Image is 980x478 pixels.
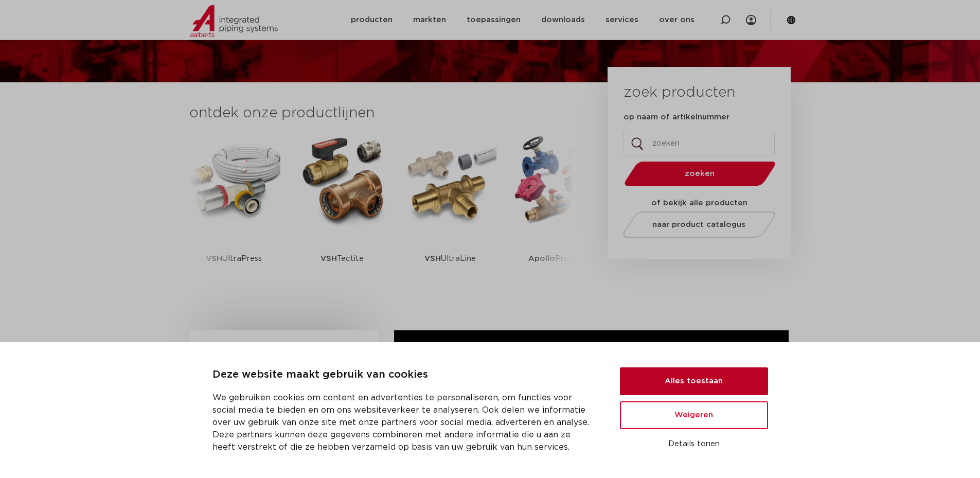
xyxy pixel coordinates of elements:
[620,367,768,395] button: Alles toestaan
[620,161,779,187] button: zoeken
[404,134,496,291] a: VSHUltraLine
[296,134,388,291] a: VSHTectite
[651,170,749,178] span: zoeken
[620,211,778,238] a: naar product catalogus
[651,199,747,207] strong: of bekijk alle producten
[212,367,595,383] p: Deze website maakt gebruik van cookies
[212,392,595,453] p: We gebruiken cookies om content en advertenties te personaliseren, om functies voor social media ...
[188,134,280,291] a: VSHUltraPress
[652,221,745,228] span: naar product catalogus
[424,255,441,262] strong: VSH
[528,226,588,291] p: ProFlow
[205,340,345,402] h3: don’t just buy products, buy solutions
[620,401,768,429] button: Weigeren
[320,226,364,291] p: Tectite
[623,132,775,155] input: zoeken
[512,134,604,291] a: ApolloProFlow
[620,435,768,453] button: Details tonen
[623,82,735,103] h3: zoek producten
[206,226,262,291] p: UltraPress
[623,112,729,122] label: op naam of artikelnummer
[189,103,573,123] h3: ontdek onze productlijnen
[206,255,222,262] strong: VSH
[320,255,337,262] strong: VSH
[528,255,555,262] strong: Apollo
[424,226,476,291] p: UltraLine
